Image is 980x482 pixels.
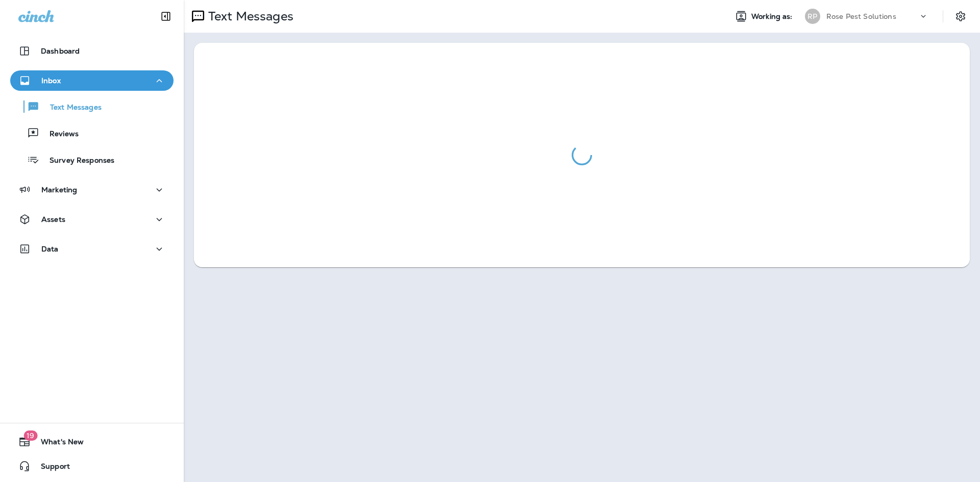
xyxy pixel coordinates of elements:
[39,130,79,139] p: Reviews
[805,9,820,24] div: RP
[40,103,102,113] p: Text Messages
[41,186,77,194] p: Marketing
[10,432,174,452] button: 19What's New
[751,12,795,21] span: Working as:
[23,430,37,441] span: 19
[10,96,174,117] button: Text Messages
[951,7,970,26] button: Settings
[10,209,174,230] button: Assets
[10,122,174,144] button: Reviews
[41,77,61,85] p: Inbox
[204,9,293,24] p: Text Messages
[10,41,174,61] button: Dashboard
[31,438,84,450] span: What's New
[10,180,174,200] button: Marketing
[10,149,174,170] button: Survey Responses
[10,239,174,259] button: Data
[41,215,65,223] p: Assets
[826,12,896,20] p: Rose Pest Solutions
[41,47,80,55] p: Dashboard
[10,456,174,476] button: Support
[41,245,59,253] p: Data
[31,462,70,474] span: Support
[10,70,174,91] button: Inbox
[152,6,180,27] button: Collapse Sidebar
[39,156,114,166] p: Survey Responses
